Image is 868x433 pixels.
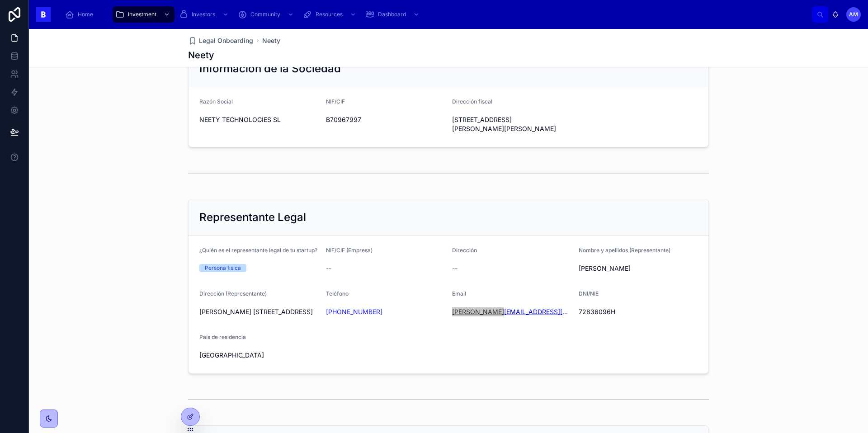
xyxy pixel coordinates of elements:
[188,49,214,61] h1: Neety
[452,290,466,297] span: Email
[326,98,345,105] span: NIF/CIF
[78,11,93,18] span: Home
[452,115,571,133] span: [STREET_ADDRESS][PERSON_NAME][PERSON_NAME]
[62,6,99,23] a: Home
[199,307,319,316] span: [PERSON_NAME] [STREET_ADDRESS]
[316,11,343,18] span: Resources
[199,247,317,254] span: ¿Quién es el representante legal de tu startup?
[452,264,458,273] span: --
[205,264,241,272] div: Persona física
[452,247,477,254] span: Dirección
[300,6,361,23] a: Resources
[849,11,858,18] span: AM
[199,61,341,76] h2: Información de la Sociedad
[579,307,698,316] span: 72836096H
[326,264,331,273] span: --
[326,247,373,254] span: NIF/CIF (Empresa)
[128,11,156,18] span: Investment
[235,6,298,23] a: Community
[199,351,319,360] span: [GEOGRAPHIC_DATA]
[176,6,233,23] a: Investors
[326,115,445,124] span: B70967997
[378,11,406,18] span: Dashboard
[199,115,319,124] span: NEETY TECHNOLOGIES SL
[326,290,349,297] span: Teléfono
[199,290,267,297] span: Dirección (Representante)
[113,6,175,23] a: Investment
[36,7,51,22] img: App logo
[262,36,280,45] a: Neety
[579,264,698,273] span: [PERSON_NAME]
[199,98,233,105] span: Razón Social
[199,210,306,225] h2: Representante Legal
[188,36,253,45] a: Legal Onboarding
[58,5,812,24] div: scrollable content
[326,307,382,316] a: [PHONE_NUMBER]
[452,307,571,316] a: [PERSON_NAME][EMAIL_ADDRESS][DOMAIN_NAME]
[452,98,492,105] span: Dirección fiscal
[363,6,424,23] a: Dashboard
[579,247,670,254] span: Nombre y apellidos (Representante)
[250,11,280,18] span: Community
[192,11,215,18] span: Investors
[199,334,246,340] span: País de residencia
[579,290,599,297] span: DNI/NIE
[199,36,253,45] span: Legal Onboarding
